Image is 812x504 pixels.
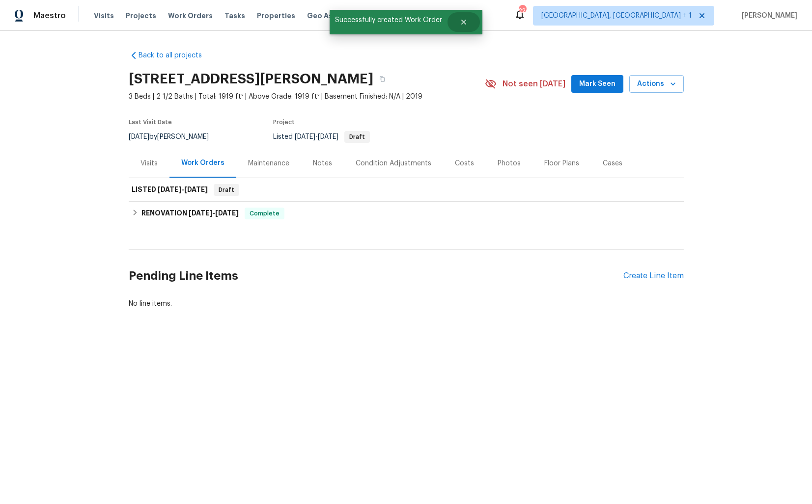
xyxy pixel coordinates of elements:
[738,11,797,21] span: [PERSON_NAME]
[257,11,295,21] span: Properties
[503,79,565,89] span: Not seen [DATE]
[629,75,684,93] button: Actions
[448,12,480,32] button: Close
[168,11,213,21] span: Work Orders
[603,159,622,168] div: Cases
[571,75,623,93] button: Mark Seen
[307,11,371,21] span: Geo Assignments
[248,159,289,168] div: Maintenance
[158,186,208,193] span: -
[181,158,224,168] div: Work Orders
[295,133,315,140] span: [DATE]
[318,133,338,140] span: [DATE]
[129,178,684,202] div: LISTED [DATE]-[DATE]Draft
[215,185,238,195] span: Draft
[132,184,208,196] h6: LISTED
[141,208,239,219] h6: RENOVATION
[544,159,579,168] div: Floor Plans
[345,134,369,140] span: Draft
[455,159,474,168] div: Costs
[129,92,485,102] span: 3 Beds | 2 1/2 Baths | Total: 1919 ft² | Above Grade: 1919 ft² | Basement Finished: N/A | 2019
[637,78,676,90] span: Actions
[519,6,526,16] div: 22
[356,159,431,168] div: Condition Adjustments
[541,11,692,21] span: [GEOGRAPHIC_DATA], [GEOGRAPHIC_DATA] + 1
[273,119,295,125] span: Project
[189,210,239,216] span: -
[129,74,373,84] h2: [STREET_ADDRESS][PERSON_NAME]
[129,119,172,125] span: Last Visit Date
[126,11,156,21] span: Projects
[295,133,338,140] span: -
[129,51,223,60] a: Back to all projects
[498,159,521,168] div: Photos
[184,186,208,193] span: [DATE]
[129,131,221,143] div: by [PERSON_NAME]
[94,11,114,21] span: Visits
[273,133,370,140] span: Listed
[246,209,283,218] span: Complete
[623,271,684,281] div: Create Line Item
[189,210,212,216] span: [DATE]
[33,11,66,21] span: Maestro
[129,202,684,225] div: RENOVATION [DATE]-[DATE]Complete
[129,253,623,299] h2: Pending Line Items
[129,133,149,140] span: [DATE]
[313,159,332,168] div: Notes
[579,78,616,90] span: Mark Seen
[224,12,245,19] span: Tasks
[140,159,158,168] div: Visits
[129,299,684,309] div: No line items.
[158,186,181,193] span: [DATE]
[215,210,239,216] span: [DATE]
[330,10,448,30] span: Successfully created Work Order
[373,70,391,88] button: Copy Address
